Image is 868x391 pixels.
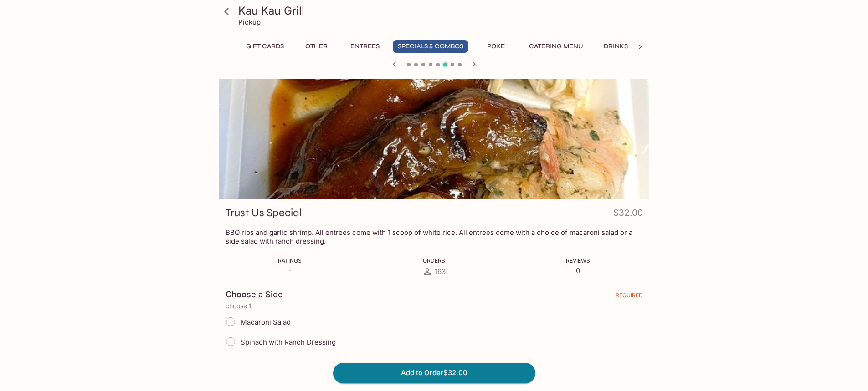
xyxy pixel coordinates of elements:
[613,206,643,223] h4: $32.00
[524,40,588,53] button: Catering Menu
[241,318,291,326] span: Macaroni Salad
[616,292,643,302] span: REQUIRED
[226,228,643,245] p: BBQ ribs and garlic shrimp. All entrees come with 1 scoop of white rice. All entrees come with a ...
[566,266,590,275] p: 0
[596,40,637,53] button: Drinks
[333,363,535,383] button: Add to Order$32.00
[238,4,646,18] h3: Kau Kau Grill
[344,40,385,53] button: Entrees
[435,267,446,276] span: 163
[476,40,517,53] button: Poke
[241,338,336,346] span: Spinach with Ranch Dressing
[278,257,302,264] span: Ratings
[241,40,289,53] button: Gift Cards
[238,18,261,26] p: Pickup
[296,40,337,53] button: Other
[566,257,590,264] span: Reviews
[226,206,302,220] h3: Trust Us Special
[278,266,302,275] p: -
[226,289,283,300] h4: Choose a Side
[423,257,445,264] span: Orders
[393,40,468,53] button: Specials & Combos
[219,79,649,199] div: Trust Us Special
[226,302,643,310] p: choose 1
